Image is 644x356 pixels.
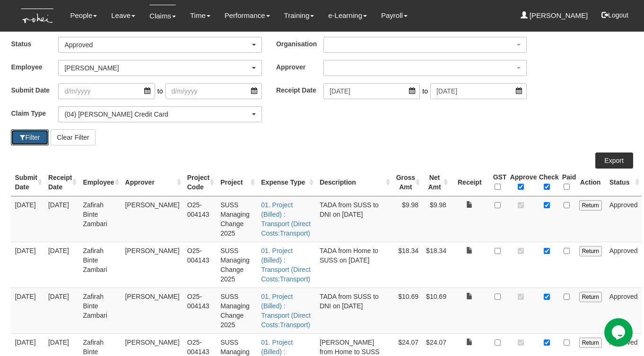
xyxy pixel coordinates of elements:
[64,110,250,119] div: (04) [PERSON_NAME] Credit Card
[450,169,489,196] th: Receipt
[606,288,642,333] td: Approved
[604,318,635,347] iframe: chat widget
[149,5,176,27] a: Claims
[595,153,633,169] a: Export
[284,5,314,26] a: Training
[323,83,420,99] input: d/m/yyyy
[11,288,44,333] td: [DATE]
[217,169,257,196] th: Project : activate to sort column ascending
[595,4,635,26] button: Logout
[316,169,392,196] th: Description : activate to sort column ascending
[155,83,165,99] span: to
[122,288,183,333] td: [PERSON_NAME]
[579,246,602,256] input: Return
[122,242,183,288] td: [PERSON_NAME]
[276,83,323,97] label: Receipt Date
[111,5,135,26] a: Leave
[316,242,392,288] td: TADA from Home to SUSS on [DATE]
[422,288,450,333] td: $10.69
[11,169,44,196] th: Submit Date : activate to sort column ascending
[392,242,422,288] td: $18.34
[11,242,44,288] td: [DATE]
[392,169,422,196] th: Gross Amt : activate to sort column ascending
[58,60,261,76] button: [PERSON_NAME]
[79,169,121,196] th: Employee : activate to sort column ascending
[420,83,430,99] span: to
[165,83,262,99] input: d/m/yyyy
[11,106,58,120] label: Claim Type
[606,196,642,242] td: Approved
[316,196,392,242] td: TADA from SUSS to DNI on [DATE]
[381,5,408,26] a: Payroll
[489,169,506,196] th: GST
[190,5,210,26] a: Time
[44,288,79,333] td: [DATE]
[58,37,261,53] button: Approved
[261,201,311,237] a: 01. Project (Billed) : Transport (Direct Costs:Transport)
[217,288,257,333] td: SUSS Managing Change 2025
[11,37,58,51] label: Status
[521,5,588,26] a: [PERSON_NAME]
[79,196,121,242] td: Zafirah Binte Zambari
[79,288,121,333] td: Zafirah Binte Zambari
[575,169,606,196] th: Action
[606,242,642,288] td: Approved
[257,169,316,196] th: Expense Type : activate to sort column ascending
[261,247,311,283] a: 01. Project (Billed) : Transport (Direct Costs:Transport)
[122,196,183,242] td: [PERSON_NAME]
[51,129,95,145] button: Clear Filter
[276,60,323,74] label: Approver
[11,83,58,97] label: Submit Date
[11,129,49,145] button: Filter
[579,338,602,348] input: Return
[579,200,602,211] input: Return
[58,106,261,122] button: (04) [PERSON_NAME] Credit Card
[58,83,155,99] input: d/m/yyyy
[328,5,367,26] a: e-Learning
[558,169,575,196] th: Paid
[64,40,250,50] div: Approved
[392,196,422,242] td: $9.98
[225,5,270,26] a: Performance
[79,242,121,288] td: Zafirah Binte Zambari
[276,37,323,51] label: Organisation
[44,242,79,288] td: [DATE]
[506,169,535,196] th: Approve
[579,292,602,302] input: Return
[183,169,217,196] th: Project Code : activate to sort column ascending
[392,288,422,333] td: $10.69
[422,169,450,196] th: Net Amt : activate to sort column ascending
[183,288,217,333] td: O25-004143
[217,196,257,242] td: SUSS Managing Change 2025
[64,63,250,73] div: [PERSON_NAME]
[606,169,642,196] th: Status : activate to sort column ascending
[11,60,58,74] label: Employee
[316,288,392,333] td: TADA from SUSS to DNI on [DATE]
[11,196,44,242] td: [DATE]
[422,196,450,242] td: $9.98
[183,242,217,288] td: O25-004143
[261,293,311,329] a: 01. Project (Billed) : Transport (Direct Costs:Transport)
[430,83,527,99] input: d/m/yyyy
[217,242,257,288] td: SUSS Managing Change 2025
[70,5,97,26] a: People
[44,196,79,242] td: [DATE]
[44,169,79,196] th: Receipt Date : activate to sort column ascending
[422,242,450,288] td: $18.34
[122,169,183,196] th: Approver : activate to sort column ascending
[535,169,558,196] th: Check
[183,196,217,242] td: O25-004143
